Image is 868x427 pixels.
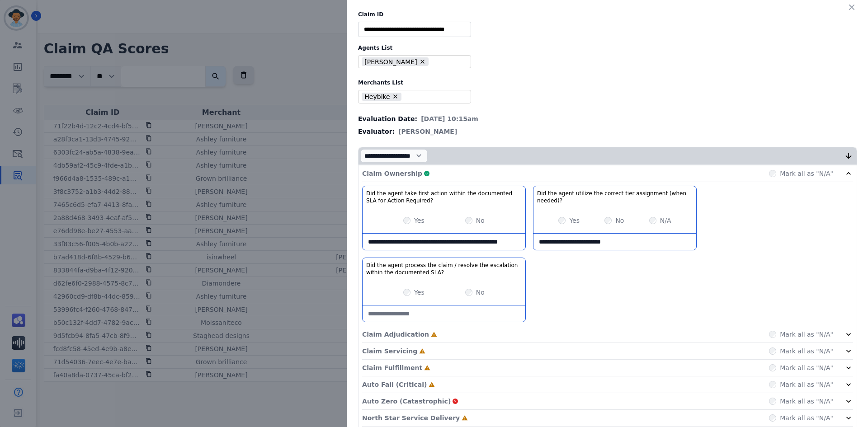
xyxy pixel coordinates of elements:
[362,93,402,101] li: Heybike
[366,190,522,204] h3: Did the agent take first action within the documented SLA for Action Required?
[780,330,833,339] label: Mark all as "N/A"
[660,216,671,225] label: N/A
[419,58,426,65] button: Remove Dominique Collins
[392,93,399,100] button: Remove Heybike
[362,380,427,389] p: Auto Fail (Critical)
[780,380,833,389] label: Mark all as "N/A"
[358,11,857,18] label: Claim ID
[362,330,429,339] p: Claim Adjudication
[362,57,429,66] li: [PERSON_NAME]
[362,413,460,422] p: North Star Service Delivery
[476,288,485,297] label: No
[414,216,425,225] label: Yes
[780,169,833,178] label: Mark all as "N/A"
[421,114,478,123] span: [DATE] 10:15am
[360,56,465,67] ul: selected options
[358,44,857,52] label: Agents List
[362,347,417,356] p: Claim Servicing
[358,127,857,136] div: Evaluator:
[569,216,580,225] label: Yes
[414,288,425,297] label: Yes
[780,413,833,422] label: Mark all as "N/A"
[780,397,833,406] label: Mark all as "N/A"
[362,169,422,178] p: Claim Ownership
[780,363,833,372] label: Mark all as "N/A"
[362,363,422,372] p: Claim Fulfillment
[476,216,485,225] label: No
[366,262,522,276] h3: Did the agent process the claim / resolve the escalation within the documented SLA?
[358,114,857,123] div: Evaluation Date:
[615,216,624,225] label: No
[537,190,693,204] h3: Did the agent utilize the correct tier assignment (when needed)?
[780,347,833,356] label: Mark all as "N/A"
[398,127,457,136] span: [PERSON_NAME]
[360,91,465,102] ul: selected options
[362,397,451,406] p: Auto Zero (Catastrophic)
[358,79,857,86] label: Merchants List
